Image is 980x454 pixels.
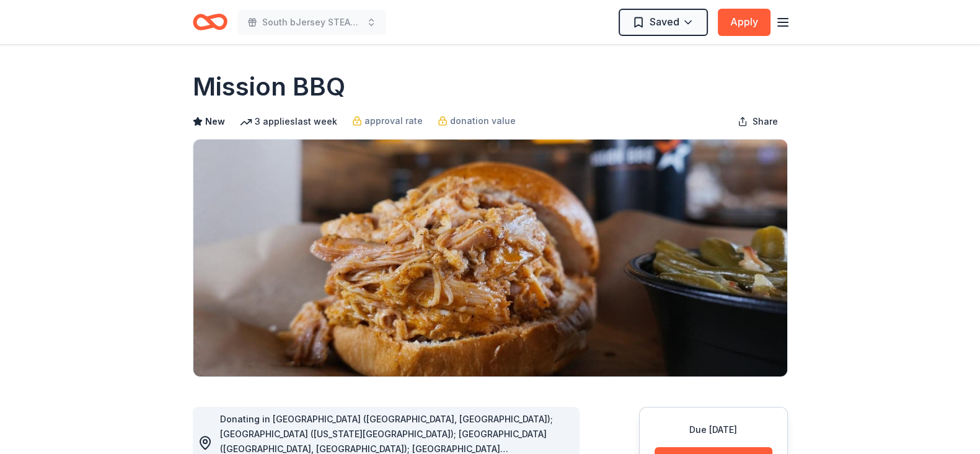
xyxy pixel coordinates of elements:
[262,15,361,30] span: South bJersey STEAMFest and 5K Robot Run
[237,10,386,35] button: South bJersey STEAMFest and 5K Robot Run
[364,113,423,128] span: approval rate
[205,114,225,129] span: New
[753,114,778,129] span: Share
[450,113,516,128] span: donation value
[718,9,770,36] button: Apply
[193,69,345,104] h1: Mission BBQ
[619,9,708,36] button: Saved
[352,113,423,128] a: approval rate
[193,140,787,376] img: Image for Mission BBQ
[728,109,788,134] button: Share
[655,422,772,437] div: Due [DATE]
[240,114,337,129] div: 3 applies last week
[438,113,516,128] a: donation value
[650,14,679,30] span: Saved
[193,7,227,37] a: Home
